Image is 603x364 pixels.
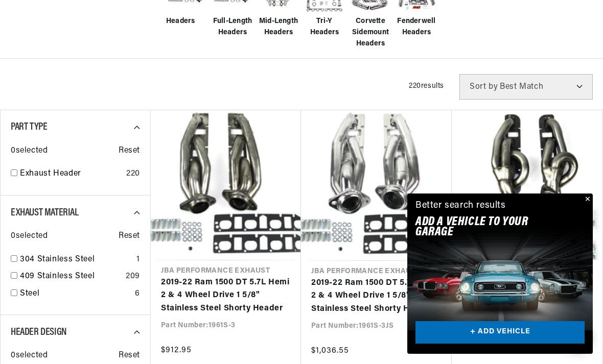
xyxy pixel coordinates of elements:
[350,16,391,50] span: Corvette Sidemount Headers
[20,253,132,266] a: 304 Stainless Steel
[11,122,47,132] span: Part Type
[415,321,585,344] a: + ADD VEHICLE
[258,16,299,39] span: Mid-Length Headers
[119,230,140,243] span: Reset
[212,16,253,39] span: Full-Length Headers
[304,16,345,39] span: Tri-Y Headers
[459,74,593,100] select: Sort by
[581,193,593,206] button: Close
[126,167,140,181] div: 220
[11,230,48,243] span: 0 selected
[20,167,122,181] a: Exhaust Header
[311,277,442,316] a: 2019-22 Ram 1500 DT 5.7L Hemi 2 & 4 Wheel Drive 1 5/8" Stainless Steel Shorty Header with Metalli...
[166,16,195,27] span: Headers
[11,144,48,158] span: 0 selected
[11,349,48,362] span: 0 selected
[126,270,140,283] div: 209
[20,287,131,301] a: Steel
[396,16,437,39] span: Fenderwell Headers
[161,276,291,316] a: 2019-22 Ram 1500 DT 5.7L Hemi 2 & 4 Wheel Drive 1 5/8" Stainless Steel Shorty Header
[415,217,559,238] h2: Add A VEHICLE to your garage
[415,199,506,213] div: Better search results
[119,144,140,158] span: Reset
[409,82,444,90] span: 220 results
[136,253,140,266] div: 1
[20,270,122,283] a: 409 Stainless Steel
[119,349,140,362] span: Reset
[11,208,79,218] span: Exhaust Material
[470,83,498,91] span: Sort by
[11,327,67,337] span: Header Design
[135,287,140,301] div: 6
